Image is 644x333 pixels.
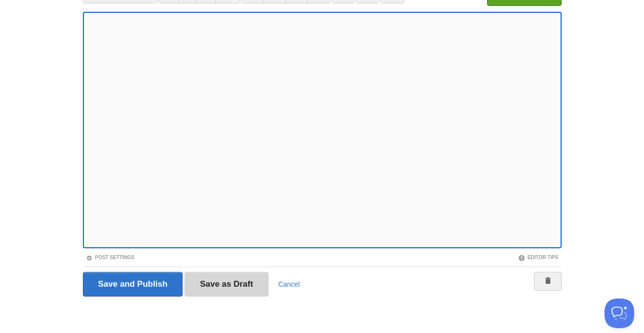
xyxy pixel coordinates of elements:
a: Cancel [278,280,300,288]
a: Editor Tips [518,255,559,260]
a: Post Settings [86,255,135,260]
input: Save and Publish [83,272,183,297]
iframe: Help Scout Beacon - Open [605,299,634,328]
input: Save as Draft [185,272,268,297]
